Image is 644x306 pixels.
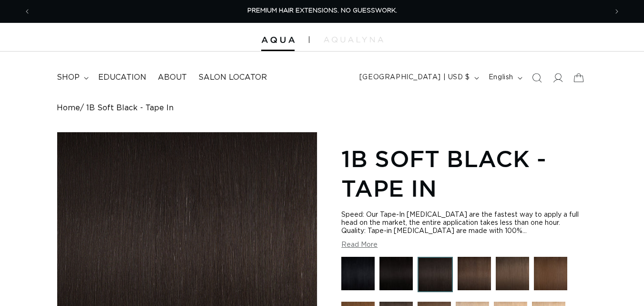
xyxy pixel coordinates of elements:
span: English [489,73,513,83]
button: Read More [341,241,378,249]
a: Salon Locator [193,67,273,88]
a: 2 Dark Brown - Tape In [458,257,491,297]
span: Salon Locator [198,73,267,83]
a: Home [57,104,80,113]
img: 2 Dark Brown - Tape In [458,257,491,290]
span: [GEOGRAPHIC_DATA] | USD $ [359,73,470,83]
span: PREMIUM HAIR EXTENSIONS. NO GUESSWORK. [247,8,397,14]
a: 1B Soft Black - Tape In [418,257,453,297]
a: 1 Black - Tape In [341,257,375,297]
nav: breadcrumbs [57,104,587,113]
button: English [483,69,526,87]
img: 1N Natural Black - Tape In [379,257,413,290]
span: Education [98,73,146,83]
a: 4AB Medium Ash Brown - Hand Tied Weft [496,257,529,297]
summary: Search [526,67,547,88]
img: 4 Medium Brown - Tape In [534,257,567,290]
a: 1N Natural Black - Tape In [379,257,413,297]
img: aqualyna.com [324,37,383,42]
a: Education [92,67,152,88]
img: 4AB Medium Ash Brown - Hand Tied Weft [496,257,529,290]
div: Speed: Our Tape-In [MEDICAL_DATA] are the fastest way to apply a full head on the market, the ent... [341,211,587,235]
span: About [158,73,187,83]
h1: 1B Soft Black - Tape In [341,144,587,203]
span: shop [57,73,80,83]
img: Aqua Hair Extensions [261,37,295,43]
button: Previous announcement [17,2,38,21]
a: About [152,67,193,88]
img: 1B Soft Black - Tape In [418,257,453,292]
summary: shop [51,67,92,88]
a: 4 Medium Brown - Tape In [534,257,567,297]
span: 1B Soft Black - Tape In [86,104,174,113]
button: Next announcement [606,2,627,21]
button: [GEOGRAPHIC_DATA] | USD $ [354,69,483,87]
img: 1 Black - Tape In [341,257,375,290]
